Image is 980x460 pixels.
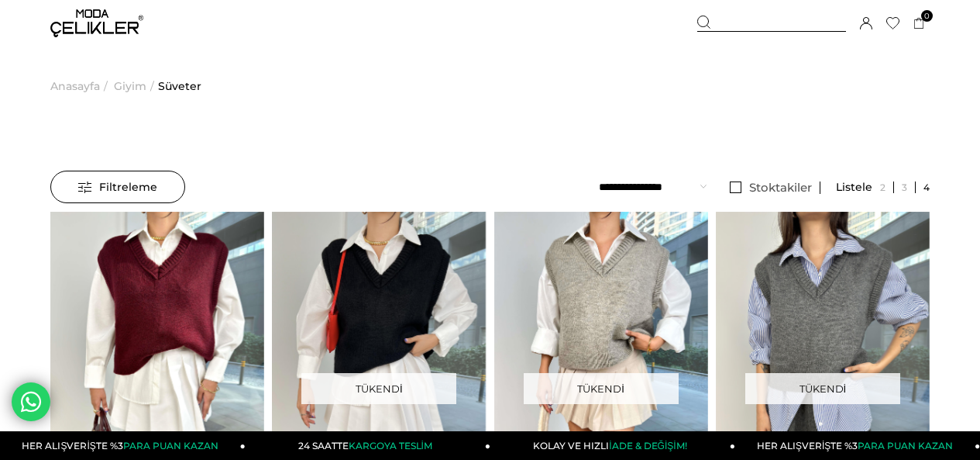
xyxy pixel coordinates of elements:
a: HER ALIŞVERİŞTE %3PARA PUAN KAZAN [735,431,980,460]
a: 24 SAATTEKARGOYA TESLİM [246,431,490,460]
a: Giyim [114,47,146,126]
span: Stoktakiler [749,180,812,195]
span: KARGOYA TESLİM [349,440,432,451]
img: logo [50,9,143,37]
span: 0 [921,10,933,22]
span: PARA PUAN KAZAN [123,440,218,451]
span: İADE & DEĞİŞİM! [609,440,686,451]
span: PARA PUAN KAZAN [858,440,953,451]
li: > [114,47,158,126]
a: Stoktakiler [722,182,820,194]
li: > [50,47,112,126]
a: Süveter [158,47,201,126]
a: KOLAY VE HIZLIİADE & DEĞİŞİM! [490,431,735,460]
a: Anasayfa [50,47,100,126]
a: 0 [913,18,925,29]
span: Filtreleme [78,171,157,202]
a: HER ALIŞVERİŞTE %3PARA PUAN KAZAN [1,431,246,460]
